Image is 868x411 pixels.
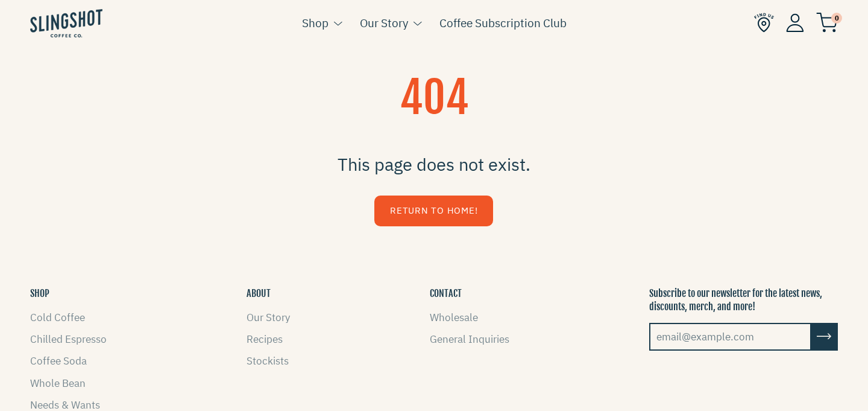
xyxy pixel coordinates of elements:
[247,333,283,346] a: Recipes
[360,14,408,32] a: Our Story
[430,333,509,346] a: General Inquiries
[30,377,86,390] a: Whole Bean
[247,354,289,368] a: Stockists
[816,13,838,33] img: cart
[30,311,85,324] a: Cold Coffee
[754,13,774,33] img: Find Us
[816,16,838,30] a: 0
[374,196,493,226] a: Return to Home!
[30,333,107,346] a: Chilled Espresso
[430,311,478,324] a: Wholesale
[302,14,329,32] a: Shop
[831,13,842,24] span: 0
[30,354,87,368] a: Coffee Soda
[30,287,49,300] button: SHOP
[439,14,567,32] a: Coffee Subscription Club
[430,287,462,300] button: CONTACT
[649,323,811,351] input: email@example.com
[786,13,804,32] img: Account
[649,287,838,314] p: Subscribe to our newsletter for the latest news, discounts, merch, and more!
[247,311,290,324] a: Our Story
[247,287,271,300] button: ABOUT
